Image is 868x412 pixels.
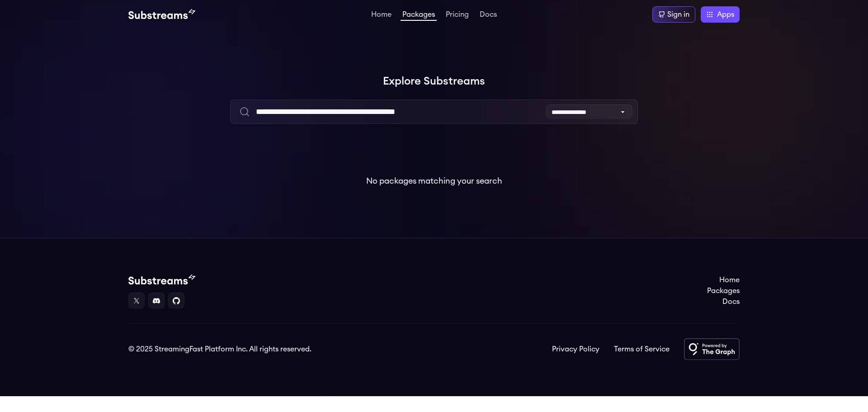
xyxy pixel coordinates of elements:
a: Docs [478,11,499,20]
a: Pricing [444,11,471,20]
a: Docs [707,296,740,307]
a: Home [707,275,740,285]
div: Sign in [667,9,689,20]
p: No packages matching your search [366,175,502,187]
a: Sign in [652,6,695,23]
img: Substream's logo [128,275,195,285]
a: Home [369,11,393,20]
a: Packages [401,11,437,21]
a: Privacy Policy [552,344,599,355]
h1: Explore Substreams [128,72,740,90]
span: Apps [717,9,734,20]
img: Powered by The Graph [684,338,740,360]
a: Terms of Service [614,344,670,355]
a: Packages [707,285,740,296]
div: © 2025 StreamingFast Platform Inc. All rights reserved. [128,344,311,355]
img: Substream's logo [128,9,195,20]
